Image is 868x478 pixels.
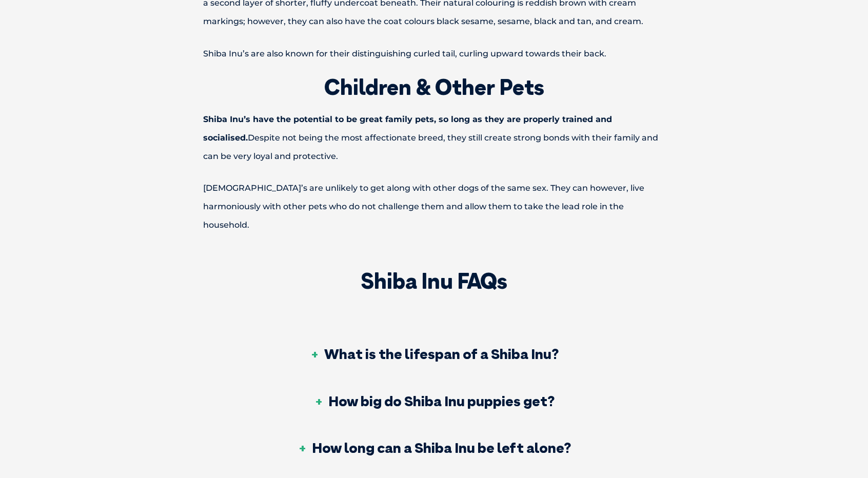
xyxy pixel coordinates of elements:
button: Search [848,47,858,57]
p: [DEMOGRAPHIC_DATA]’s are unlikely to get along with other dogs of the same sex. They can however,... [167,179,701,234]
h2: Children & Other Pets [167,76,701,98]
h3: What is the lifespan of a Shiba Inu? [310,347,559,361]
h3: How big do Shiba Inu puppies get? [314,394,555,408]
p: Shiba Inu’s are also known for their distinguishing curled tail, curling upward towards their back. [167,45,701,63]
h3: How long can a Shiba Inu be left alone? [298,441,571,455]
strong: Shiba Inu’s have the potential to be great family pets, so long as they are properly trained and ... [203,114,612,143]
p: Despite not being the most affectionate breed, they still create strong bonds with their family a... [167,110,701,166]
h2: Shiba Inu FAQs [218,270,651,292]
